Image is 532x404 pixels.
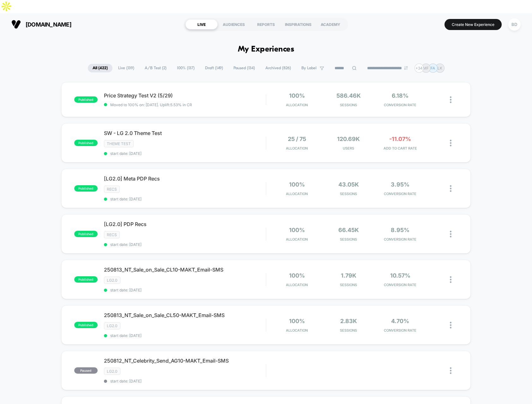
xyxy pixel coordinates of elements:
span: Sessions [324,283,373,287]
span: Moved to 100% on: [DATE] . Uplift: 5.53% in CR [110,102,192,107]
span: SW - LG 2.0 Theme Test [104,130,266,136]
span: 250813_NT_Sale_on_Sale_CL50-MAKT_Email-SMS [104,312,266,318]
span: start date: [DATE] [104,151,266,156]
span: published [74,96,98,103]
span: [LG2.0] PDP Recs [104,221,266,227]
button: BD [506,18,523,31]
span: Allocation [286,328,308,333]
p: LK [438,66,442,70]
span: Allocation [286,237,308,242]
span: 10.57% [390,272,410,279]
span: 43.05k [338,181,359,188]
span: All ( 422 ) [88,64,112,72]
h1: My Experiences [238,45,294,54]
img: close [450,322,451,328]
span: published [74,231,98,237]
img: end [404,66,408,70]
span: LG2.0 [104,277,120,284]
span: published [74,322,98,328]
span: Price Strategy Test V2 (5/29) [104,92,266,99]
span: recs [104,186,120,193]
span: Users [324,146,373,150]
div: LIVE [185,19,218,29]
span: [DOMAIN_NAME] [26,21,71,28]
img: close [450,96,451,103]
span: Sessions [324,103,373,107]
span: published [74,276,98,283]
span: Allocation [286,103,308,107]
span: 250813_NT_Sale_on_Sale_CL10-MAKT_Email-SMS [104,266,266,273]
span: CONVERSION RATE [376,328,425,333]
span: LG2.0 [104,368,120,375]
img: close [450,185,451,192]
span: CONVERSION RATE [376,192,425,196]
span: 100% [289,181,305,188]
span: Sessions [324,328,373,333]
p: FA [431,66,435,70]
span: LG2.0 [104,322,120,329]
span: start date: [DATE] [104,379,266,383]
span: start date: [DATE] [104,288,266,292]
span: 100% [289,272,305,279]
span: paused [74,367,98,374]
div: INSPIRATIONS [282,19,314,29]
img: close [450,276,451,283]
span: [LG2.0] Meta PDP Recs [104,175,266,182]
span: published [74,140,98,146]
img: close [450,140,451,146]
div: REPORTS [250,19,282,29]
span: start date: [DATE] [104,242,266,247]
div: BD [508,18,521,31]
span: ADD TO CART RATE [376,146,425,150]
span: 586.46k [336,92,361,99]
span: By Label [301,66,317,70]
img: Visually logo [11,20,21,29]
span: CONVERSION RATE [376,237,425,242]
span: start date: [DATE] [104,197,266,201]
button: [DOMAIN_NAME] [9,19,73,29]
span: 100% [289,92,305,99]
span: 100% ( 137 ) [172,64,199,72]
span: 100% [289,318,305,324]
span: 3.95% [391,181,409,188]
span: start date: [DATE] [104,333,266,338]
span: Sessions [324,192,373,196]
p: MF [423,66,429,70]
span: Allocation [286,192,308,196]
div: ACADEMY [314,19,347,29]
span: 8.95% [391,227,409,233]
div: + 34 [414,64,424,73]
span: 25 / 75 [288,136,306,142]
button: Create New Experience [444,19,502,30]
div: AUDIENCES [218,19,250,29]
span: Allocation [286,146,308,150]
img: close [450,367,451,374]
span: 1.79k [341,272,356,279]
span: Archived ( 826 ) [261,64,296,72]
span: Allocation [286,283,308,287]
span: 100% [289,227,305,233]
span: 6.18% [392,92,408,99]
span: CONVERSION RATE [376,103,425,107]
span: 2.83k [340,318,357,324]
span: 66.45k [338,227,359,233]
span: 250812_NT_Celebrity_Send_AG10-MAKT_Email-SMS [104,358,266,364]
span: Paused ( 134 ) [229,64,260,72]
span: published [74,185,98,192]
span: Theme Test [104,140,134,147]
span: A/B Test ( 2 ) [140,64,171,72]
img: close [450,231,451,237]
span: CONVERSION RATE [376,283,425,287]
span: Live ( 139 ) [113,64,139,72]
span: -11.07% [389,136,411,142]
span: recs [104,231,120,238]
span: Draft ( 149 ) [200,64,228,72]
span: 4.70% [391,318,409,324]
span: 120.69k [337,136,360,142]
span: Sessions [324,237,373,242]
